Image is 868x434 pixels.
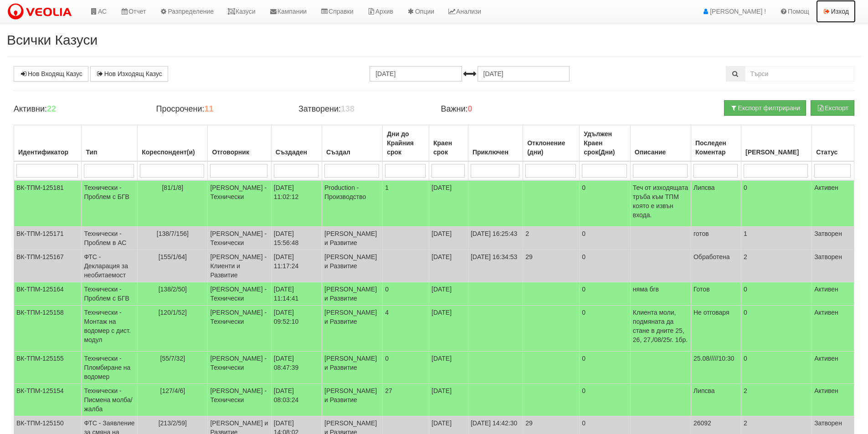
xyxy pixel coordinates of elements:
span: Готов [693,286,710,293]
td: 2 [741,250,812,282]
td: [DATE] 11:14:41 [271,282,322,306]
td: Активен [812,282,854,306]
td: Технически - Писмена молба/жалба [82,384,138,416]
span: [213/2/59] [159,419,187,427]
td: [PERSON_NAME] - Технически [208,227,271,250]
span: Липсва [693,184,715,191]
th: Отклонение (дни): No sort applied, activate to apply an ascending sort [523,125,580,162]
td: [DATE] 16:34:53 [468,250,523,282]
th: Тип: No sort applied, activate to apply an ascending sort [82,125,138,162]
td: ВК-ТПМ-125154 [14,384,82,416]
span: Липсва [693,387,715,394]
th: Последен Коментар: No sort applied, activate to apply an ascending sort [691,125,741,162]
b: 22 [47,104,56,113]
td: [DATE] 11:02:12 [271,180,322,227]
th: Краен срок: No sort applied, activate to apply an ascending sort [429,125,468,162]
td: 2 [523,227,580,250]
div: Дни до Крайния срок [385,128,426,158]
div: Идентификатор [16,146,79,158]
td: [PERSON_NAME] - Технически [208,180,271,227]
td: Технически - Монтаж на водомер с дист. модул [82,306,138,352]
div: Описание [633,146,688,158]
td: 0 [741,306,812,352]
td: 0 [580,306,631,352]
th: Приключен: No sort applied, activate to apply an ascending sort [468,125,523,162]
div: [PERSON_NAME] [744,146,809,158]
img: VeoliaLogo.png [7,2,76,21]
td: ВК-ТПМ-125164 [14,282,82,306]
td: 0 [580,227,631,250]
td: 0 [580,352,631,384]
td: 0 [741,282,812,306]
div: Кореспондент(и) [140,146,205,158]
td: ВК-ТПМ-125171 [14,227,82,250]
b: 11 [204,104,213,113]
td: 0 [741,180,812,227]
h4: Просрочени: [156,105,284,114]
td: [DATE] 16:25:43 [468,227,523,250]
td: [PERSON_NAME] - Технически [208,384,271,416]
span: Обработена [693,253,730,260]
td: [DATE] [429,306,468,352]
span: 25.08/////10:30 [693,355,734,362]
b: 0 [468,104,473,113]
div: Приключен [471,146,520,158]
td: ВК-ТПМ-125181 [14,180,82,227]
b: 138 [341,104,354,113]
p: няма бгв [633,285,688,294]
a: Нов Изходящ Казус [90,66,168,82]
td: [DATE] [429,227,468,250]
td: [PERSON_NAME] - Технически [208,282,271,306]
th: Описание: No sort applied, activate to apply an ascending sort [630,125,691,162]
span: 0 [385,286,389,293]
span: [120/1/52] [159,309,187,316]
div: Отклонение (дни) [525,137,577,158]
td: Активен [812,352,854,384]
td: [PERSON_NAME] и Развитие [322,306,383,352]
td: [DATE] 08:03:24 [271,384,322,416]
td: 0 [580,282,631,306]
p: Теч от изходящата тръба към ТПМ която е извън входа. [633,183,688,220]
td: [DATE] 15:56:48 [271,227,322,250]
span: 27 [385,387,392,394]
span: Не отговаря [693,309,729,316]
td: [PERSON_NAME] и Развитие [322,227,383,250]
th: Дни до Крайния срок: No sort applied, activate to apply an ascending sort [383,125,429,162]
span: [55/7/32] [160,355,185,362]
td: ВК-ТПМ-125158 [14,306,82,352]
td: 0 [741,352,812,384]
td: [DATE] [429,352,468,384]
td: [DATE] 09:52:10 [271,306,322,352]
div: Създал [324,146,380,158]
span: 26092 [693,419,711,427]
td: [DATE] 08:47:39 [271,352,322,384]
h4: Важни: [441,105,569,114]
th: Отговорник: No sort applied, activate to apply an ascending sort [208,125,271,162]
div: Тип [84,146,135,158]
span: [81/1/8] [162,184,183,191]
td: [PERSON_NAME] и Развитие [322,250,383,282]
span: готов [693,230,709,237]
div: Удължен Краен срок(Дни) [582,128,628,158]
th: Идентификатор: No sort applied, activate to apply an ascending sort [14,125,82,162]
td: [PERSON_NAME] и Развитие [322,282,383,306]
td: ВК-ТПМ-125155 [14,352,82,384]
span: [155/1/64] [159,253,187,260]
th: Създал: No sort applied, activate to apply an ascending sort [322,125,383,162]
td: ВК-ТПМ-125167 [14,250,82,282]
td: 2 [741,384,812,416]
td: 0 [580,180,631,227]
input: Търсене по Идентификатор, Бл/Вх/Ап, Тип, Описание, Моб. Номер, Имейл, Файл, Коментар, [745,66,854,82]
th: Кореспондент(и): No sort applied, activate to apply an ascending sort [138,125,208,162]
td: [PERSON_NAME] и Развитие [322,352,383,384]
p: Клиента моли, подмяната да стане в дните 25, 26, 27,/08/25г. 1бр. [633,308,688,344]
td: ФТС - Декларация за необитаемост [82,250,138,282]
td: [PERSON_NAME] - Технически [208,306,271,352]
td: 1 [741,227,812,250]
td: Технически - Проблем с БГВ [82,282,138,306]
td: [PERSON_NAME] - Клиенти и Развитие [208,250,271,282]
td: Технически - Проблем с БГВ [82,180,138,227]
td: Затворен [812,250,854,282]
span: [138/7/156] [157,230,189,237]
th: Брой Файлове: No sort applied, activate to apply an ascending sort [741,125,812,162]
